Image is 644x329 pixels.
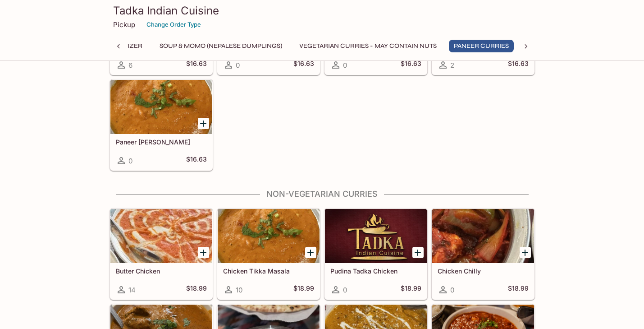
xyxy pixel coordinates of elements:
[113,20,135,29] p: Pickup
[293,60,314,70] h5: $16.63
[110,189,535,199] h4: Non-Vegetarian Curries
[186,284,207,295] h5: $18.99
[217,209,320,300] a: Chicken Tikka Masala10$18.99
[294,40,442,52] button: Vegetarian Curries - may contain nuts
[449,40,514,52] button: Paneer Curries
[508,284,529,295] h5: $18.99
[520,247,531,258] button: Add Chicken Chilly
[110,79,213,171] a: Paneer [PERSON_NAME]0$16.63
[186,155,207,166] h5: $16.63
[508,60,529,70] h5: $16.63
[236,286,242,294] span: 10
[128,157,132,165] span: 0
[450,61,454,70] span: 2
[110,209,212,263] div: Butter Chicken
[116,138,207,146] h5: Paneer [PERSON_NAME]
[401,60,421,70] h5: $16.63
[432,209,534,300] a: Chicken Chilly0$18.99
[198,118,209,129] button: Add Paneer Tikka Masala
[113,4,531,18] h3: Tadka Indian Cuisine
[305,247,316,258] button: Add Chicken Tikka Masala
[325,209,427,263] div: Pudina Tadka Chicken
[343,61,347,70] span: 0
[432,209,534,263] div: Chicken Chilly
[142,18,205,32] button: Change Order Type
[198,247,209,258] button: Add Butter Chicken
[155,40,287,52] button: Soup & Momo (Nepalese Dumplings)
[218,209,320,263] div: Chicken Tikka Masala
[343,286,347,294] span: 0
[324,209,427,300] a: Pudina Tadka Chicken0$18.99
[330,267,421,275] h5: Pudina Tadka Chicken
[128,61,132,70] span: 6
[293,284,314,295] h5: $18.99
[110,209,213,300] a: Butter Chicken14$18.99
[223,267,314,275] h5: Chicken Tikka Masala
[412,247,424,258] button: Add Pudina Tadka Chicken
[116,267,207,275] h5: Butter Chicken
[450,286,454,294] span: 0
[186,60,207,70] h5: $16.63
[438,267,529,275] h5: Chicken Chilly
[128,286,136,294] span: 14
[110,80,212,134] div: Paneer Tikka Masala
[236,61,240,70] span: 0
[401,284,421,295] h5: $18.99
